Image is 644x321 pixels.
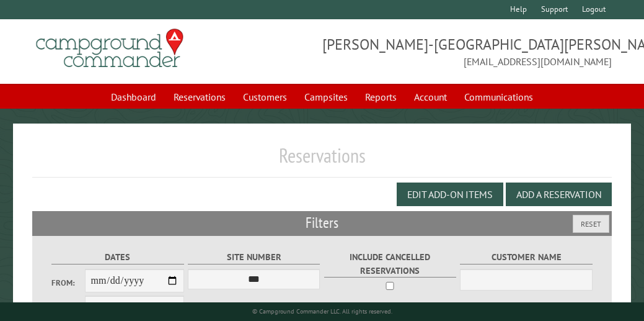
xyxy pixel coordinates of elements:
[397,183,503,206] button: Edit Add-on Items
[573,215,609,233] button: Reset
[166,85,233,109] a: Reservations
[32,143,612,178] h1: Reservations
[188,250,320,264] label: Site Number
[322,34,612,69] span: [PERSON_NAME]-[GEOGRAPHIC_DATA][PERSON_NAME] [EMAIL_ADDRESS][DOMAIN_NAME]
[51,250,183,264] label: Dates
[104,85,164,109] a: Dashboard
[506,183,612,206] button: Add a Reservation
[51,277,84,289] label: From:
[252,307,392,315] small: © Campground Commander LLC. All rights reserved.
[407,85,454,109] a: Account
[32,24,187,73] img: Campground Commander
[457,85,540,109] a: Communications
[236,85,294,109] a: Customers
[32,211,612,235] h2: Filters
[297,85,355,109] a: Campsites
[324,250,456,278] label: Include Cancelled Reservations
[358,85,404,109] a: Reports
[460,250,592,264] label: Customer Name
